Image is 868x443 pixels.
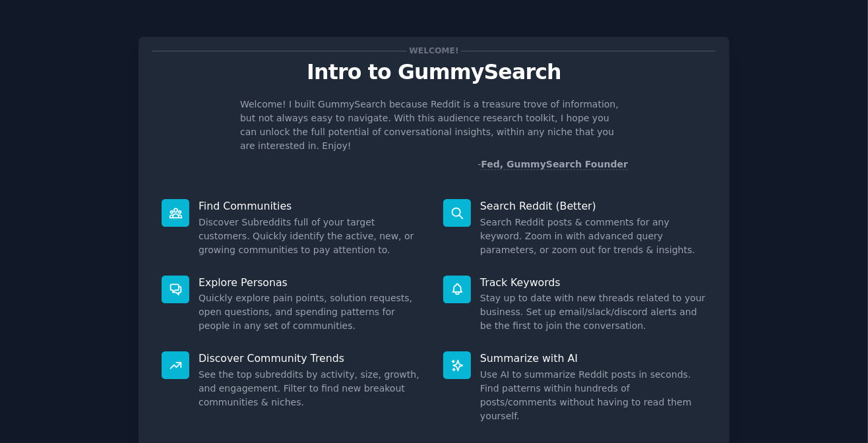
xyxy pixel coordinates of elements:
[152,61,716,84] p: Intro to GummySearch
[199,368,425,409] dd: See the top subreddits by activity, size, growth, and engagement. Filter to find new breakout com...
[480,291,706,333] dd: Stay up to date with new threads related to your business. Set up email/slack/discord alerts and ...
[199,216,425,257] dd: Discover Subreddits full of your target customers. Quickly identify the active, new, or growing c...
[240,98,628,153] p: Welcome! I built GummySearch because Reddit is a treasure trove of information, but not always ea...
[480,276,706,289] p: Track Keywords
[480,351,706,365] p: Summarize with AI
[480,199,706,213] p: Search Reddit (Better)
[481,159,628,170] a: Fed, GummySearch Founder
[480,216,706,257] dd: Search Reddit posts & comments for any keyword. Zoom in with advanced query parameters, or zoom o...
[478,158,628,171] div: -
[199,199,425,213] p: Find Communities
[199,291,425,333] dd: Quickly explore pain points, solution requests, open questions, and spending patterns for people ...
[199,351,425,365] p: Discover Community Trends
[199,276,425,289] p: Explore Personas
[480,368,706,423] dd: Use AI to summarize Reddit posts in seconds. Find patterns within hundreds of posts/comments with...
[407,44,461,58] span: Welcome!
